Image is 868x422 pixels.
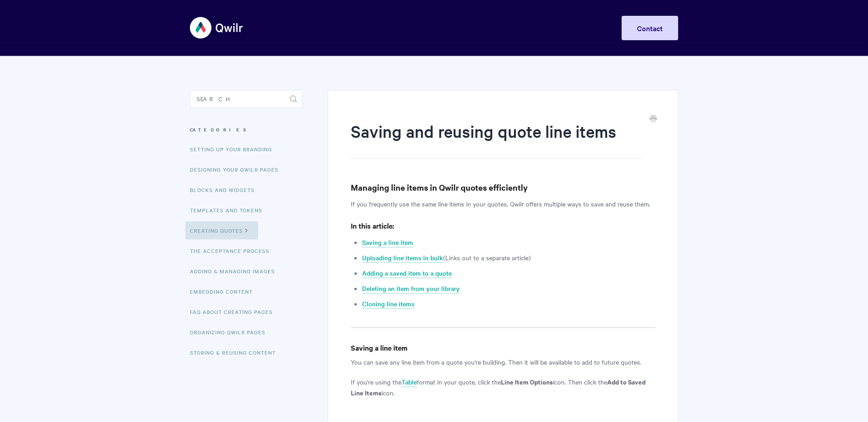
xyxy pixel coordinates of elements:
[351,198,655,209] p: If you frequently use the same line items in your quotes, Qwilr offers multiple ways to save and ...
[362,238,413,248] a: Saving a line item
[190,262,282,280] a: Adding & Managing Images
[190,122,302,138] h3: Categories
[650,114,657,124] a: Print this Article
[190,181,261,199] a: Blocks and Widgets
[351,181,655,194] h3: Managing line items in Qwilr quotes efficiently
[190,343,283,361] a: Storing & Reusing Content
[351,376,655,398] p: If you're using the format in your quote, click the icon. Then click the icon.
[190,323,272,341] a: Organizing Qwilr Pages
[190,242,276,260] a: The Acceptance Process
[190,201,269,219] a: Templates and Tokens
[351,120,642,159] h1: Saving and reusing quote line items
[362,268,452,278] a: Adding a saved item to a quote
[362,252,655,263] li: (Links out to a separate article)
[190,160,285,178] a: Designing Your Qwilr Pages
[362,253,443,263] a: Uploading line items in bulk
[190,11,244,45] img: Qwilr Help Center
[190,282,259,300] a: Embedding Content
[401,377,417,387] a: Table
[351,356,655,367] p: You can save any line item from a quote you're building. Then it will be available to add to futu...
[185,221,258,239] a: Creating Quotes
[362,299,415,309] a: Cloning line items
[351,220,394,230] strong: In this article:
[190,303,279,321] a: FAQ About Creating Pages
[351,342,655,353] h4: Saving a line item
[190,140,279,158] a: Setting up your Branding
[622,16,678,40] a: Contact
[501,377,553,386] strong: Line Item Options
[362,284,460,294] a: Deleting an item from your library
[190,90,302,108] input: Search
